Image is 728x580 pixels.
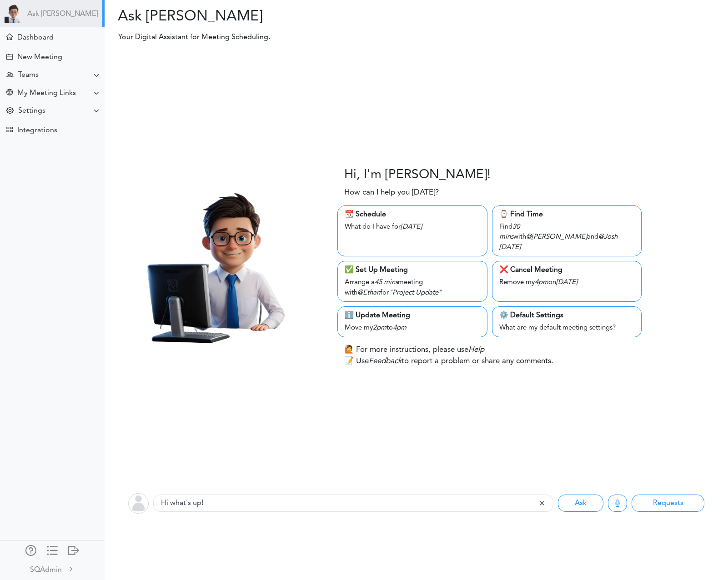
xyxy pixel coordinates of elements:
p: 🙋 For more instructions, please use [344,344,484,356]
div: Change Settings [6,107,14,115]
div: What are my default meeting settings? [499,321,635,334]
i: @[PERSON_NAME] [526,234,587,240]
div: Manage Members and Externals [25,545,36,554]
div: Arrange a meeting with for [345,275,480,298]
div: Show only icons [47,545,58,554]
a: Change side menu [47,545,58,558]
i: [DATE] [401,224,422,230]
div: ⌚️ Find Time [499,209,635,220]
div: Creating Meeting [6,54,13,60]
img: user-off.png [128,493,149,514]
div: My Meeting Links [17,89,76,98]
a: SQAdmin [1,559,104,579]
div: Log out [68,545,79,554]
div: SQAdmin [30,565,62,575]
i: 4pm [535,279,548,286]
div: 📆 Schedule [345,209,480,220]
div: Settings [18,107,45,115]
div: Move my to [345,321,480,334]
div: ❌ Cancel Meeting [499,265,635,275]
div: Find with and [499,220,635,253]
h2: Ask [PERSON_NAME] [111,8,410,25]
div: Home [6,34,13,40]
div: ℹ️ Update Meeting [345,310,480,321]
div: ⚙️ Default Settings [499,310,635,321]
div: Dashboard [17,34,54,42]
div: What do I have for [345,220,480,233]
button: Ask [558,495,603,512]
i: 2pm [373,325,387,331]
div: TEAMCAL AI Workflow Apps [6,126,13,133]
div: ✅ Set Up Meeting [345,265,480,275]
a: Ask [PERSON_NAME] [27,10,98,19]
i: @Ethan [357,290,380,296]
p: 📝 Use to report a problem or share any comments. [344,355,553,367]
i: 30 mins [499,224,520,241]
i: "Project Update" [389,290,442,296]
i: Help [468,346,484,354]
img: Powered by TEAMCAL AI [5,5,23,23]
h3: Hi, I'm [PERSON_NAME]! [344,168,491,183]
i: [DATE] [556,279,577,286]
div: Integrations [17,126,57,135]
i: @Josh [598,234,618,240]
i: [DATE] [499,244,521,251]
div: New Meeting [17,53,62,62]
div: Teams [18,71,39,80]
p: How can I help you [DATE]? [344,187,439,199]
button: Requests [632,495,704,512]
div: Share Meeting Link [6,89,13,98]
p: Your Digital Assistant for Meeting Scheduling. [112,32,548,43]
div: Remove my on [499,275,635,288]
i: 4pm [393,325,407,331]
i: 45 mins [375,279,398,286]
i: Feedback [369,357,402,365]
img: Ray.png [144,188,303,347]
